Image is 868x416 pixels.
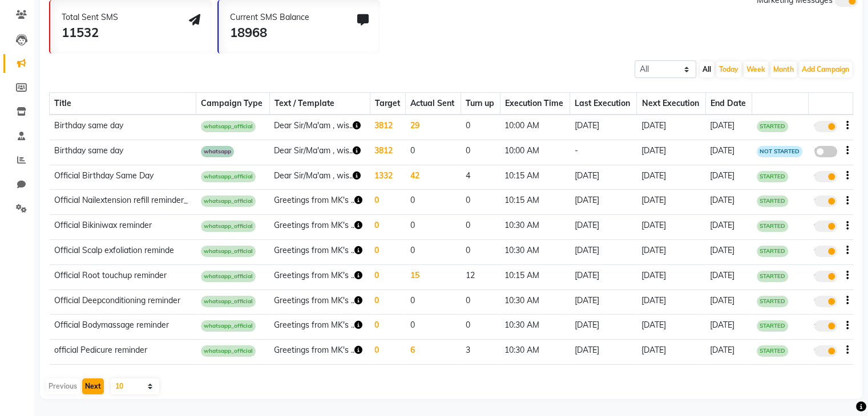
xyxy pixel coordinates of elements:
[50,289,196,315] td: Official Deepconditioning reminder
[370,340,406,365] td: 0
[269,315,370,340] td: Greetings from MK's ..
[50,239,196,264] td: Official Scalp exfoliation reminde
[201,195,256,207] span: whatsapp_official
[50,340,196,365] td: official Pedicure reminder
[461,289,500,315] td: 0
[705,289,752,315] td: [DATE]
[500,215,570,240] td: 10:30 AM
[570,264,637,289] td: [DATE]
[799,62,852,78] button: Add Campaign
[370,315,406,340] td: 0
[757,221,788,232] span: STARTED
[757,146,802,157] span: NOT STARTED
[461,340,500,365] td: 3
[500,340,570,365] td: 10:30 AM
[370,264,406,289] td: 0
[716,62,741,78] button: Today
[196,93,270,115] th: Campaign Type
[269,93,370,115] th: Text / Template
[570,165,637,190] td: [DATE]
[269,239,370,264] td: Greetings from MK's ..
[82,378,104,394] button: Next
[269,115,370,140] td: Dear Sir/Ma'am , wis..
[269,215,370,240] td: Greetings from MK's ..
[705,340,752,365] td: [DATE]
[500,289,570,315] td: 10:30 AM
[705,239,752,264] td: [DATE]
[269,140,370,165] td: Dear Sir/Ma'am , wis..
[269,340,370,365] td: Greetings from MK's ..
[570,315,637,340] td: [DATE]
[757,271,788,282] span: STARTED
[705,190,752,215] td: [DATE]
[461,215,500,240] td: 0
[500,165,570,190] td: 10:15 AM
[406,93,461,115] th: Actual Sent
[461,239,500,264] td: 0
[814,246,837,257] label: true
[406,264,461,289] td: 15
[406,340,461,365] td: 6
[637,340,705,365] td: [DATE]
[814,195,837,207] label: true
[757,195,788,207] span: STARTED
[370,215,406,240] td: 0
[570,340,637,365] td: [DATE]
[269,165,370,190] td: Dear Sir/Ma'am , wis..
[230,23,309,42] div: 18968
[62,11,118,23] div: Total Sent SMS
[201,246,256,257] span: whatsapp_official
[814,146,837,157] label: false
[757,121,788,132] span: STARTED
[705,140,752,165] td: [DATE]
[637,115,705,140] td: [DATE]
[406,215,461,240] td: 0
[637,93,705,115] th: Next Execution
[570,215,637,240] td: [DATE]
[814,271,837,282] label: true
[705,115,752,140] td: [DATE]
[637,264,705,289] td: [DATE]
[461,140,500,165] td: 0
[637,239,705,264] td: [DATE]
[757,171,788,182] span: STARTED
[50,115,196,140] td: Birthday same day
[50,315,196,340] td: Official Bodymassage reminder
[201,121,256,132] span: whatsapp_official
[500,190,570,215] td: 10:15 AM
[637,140,705,165] td: [DATE]
[370,239,406,264] td: 0
[570,93,637,115] th: Last Execution
[705,165,752,190] td: [DATE]
[406,289,461,315] td: 0
[570,289,637,315] td: [DATE]
[500,264,570,289] td: 10:15 AM
[705,315,752,340] td: [DATE]
[406,190,461,215] td: 0
[50,140,196,165] td: Birthday same day
[700,62,714,78] button: All
[370,190,406,215] td: 0
[461,264,500,289] td: 12
[637,165,705,190] td: [DATE]
[50,190,196,215] td: Official Nailextension refill reminder_
[757,296,788,307] span: STARTED
[406,165,461,190] td: 42
[570,115,637,140] td: [DATE]
[744,62,768,78] button: Week
[269,289,370,315] td: Greetings from MK's ..
[201,320,256,332] span: whatsapp_official
[814,221,837,232] label: true
[770,62,797,78] button: Month
[500,93,570,115] th: Execution Time
[201,271,256,282] span: whatsapp_official
[500,140,570,165] td: 10:00 AM
[370,115,406,140] td: 3812
[406,239,461,264] td: 0
[50,264,196,289] td: Official Root touchup reminder
[50,215,196,240] td: Official Bikiniwax reminder
[50,165,196,190] td: Official Birthday Same Day
[461,190,500,215] td: 0
[757,345,788,357] span: STARTED
[705,93,752,115] th: End Date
